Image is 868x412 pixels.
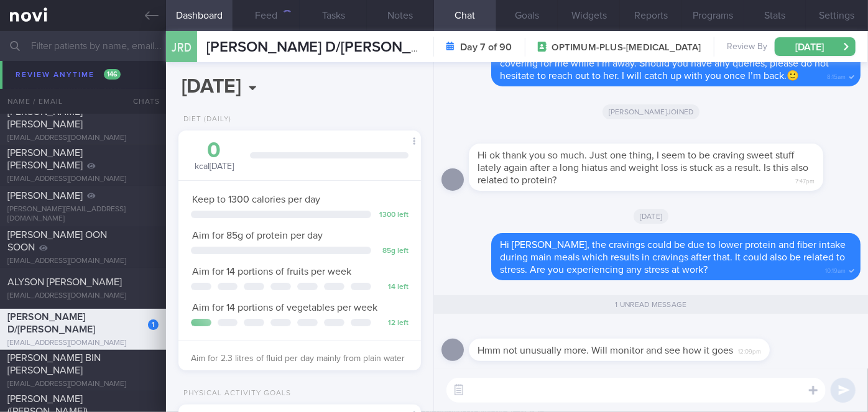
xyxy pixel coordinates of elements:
span: [PERSON_NAME] D/[PERSON_NAME] [206,40,457,55]
div: [EMAIL_ADDRESS][DOMAIN_NAME] [7,380,159,389]
strong: Day 7 of 90 [461,41,512,53]
div: [EMAIL_ADDRESS][DOMAIN_NAME] [7,86,159,96]
span: [PERSON_NAME] [7,72,83,82]
span: [PERSON_NAME] OON SOON [7,230,107,252]
span: Aim for 14 portions of fruits per week [192,267,351,277]
span: 12:09pm [738,344,761,356]
span: [PERSON_NAME] [7,191,83,201]
span: [DATE] [634,209,669,224]
span: 8:15am [827,70,846,81]
span: Hi ok thank you so much. Just one thing, I seem to be craving sweet stuff lately again after a lo... [478,150,808,185]
span: ALYSON [PERSON_NAME] [7,277,122,287]
span: Review By [727,42,767,53]
div: [EMAIL_ADDRESS][DOMAIN_NAME] [7,291,159,301]
span: Aim for 2.3 litres of fluid per day mainly from plain water [191,354,405,363]
button: [DATE] [775,37,856,56]
div: Physical Activity Goals [178,389,291,398]
div: 12 left [377,319,409,328]
div: 14 left [377,283,409,292]
span: 10:19am [825,263,846,275]
div: [EMAIL_ADDRESS][DOMAIN_NAME] [7,134,159,143]
span: OPTIMUM-PLUS-[MEDICAL_DATA] [552,42,701,54]
span: Hi [PERSON_NAME], the cravings could be due to lower protein and fiber intake during main meals w... [500,240,846,275]
span: Keep to 1300 calories per day [192,195,320,204]
div: JRD [163,24,200,71]
div: [PERSON_NAME][EMAIL_ADDRESS][DOMAIN_NAME] [7,205,159,224]
div: kcal [DATE] [191,140,238,173]
div: [EMAIL_ADDRESS][DOMAIN_NAME] [7,175,159,184]
span: Aim for 14 portions of vegetables per week [192,303,377,313]
span: Hmm not unusually more. Will monitor and see how it goes [478,346,733,355]
div: Diet (Daily) [178,115,231,124]
div: 85 g left [377,247,409,256]
span: [PERSON_NAME] D/[PERSON_NAME] [7,312,95,334]
span: [PERSON_NAME] [PERSON_NAME] [7,107,83,129]
div: 1 [148,319,159,330]
span: 7:47pm [795,174,815,186]
span: [PERSON_NAME] joined [603,104,700,119]
div: [EMAIL_ADDRESS][DOMAIN_NAME] [7,257,159,266]
span: Aim for 85g of protein per day [192,231,323,240]
span: [PERSON_NAME] [PERSON_NAME] [7,148,83,170]
span: [PERSON_NAME] BIN [PERSON_NAME] [7,353,101,375]
div: 1300 left [377,211,409,220]
div: [EMAIL_ADDRESS][DOMAIN_NAME] [7,339,159,348]
div: 0 [191,140,238,162]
